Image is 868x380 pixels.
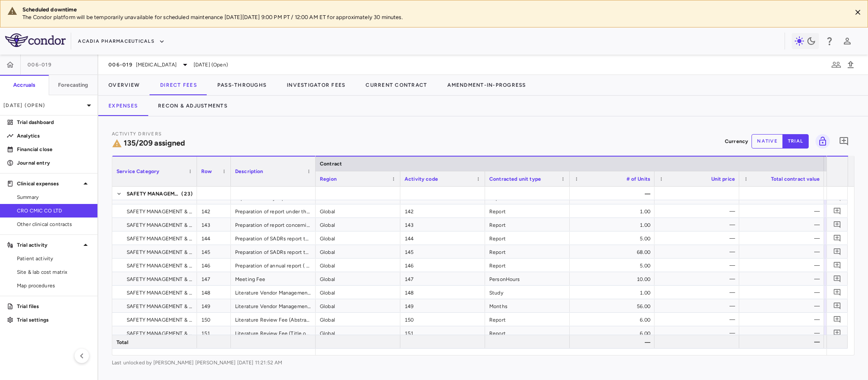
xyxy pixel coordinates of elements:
h6: 135/209 assigned [124,138,185,149]
svg: Add comment [833,193,841,201]
p: Trial activity [17,241,80,249]
div: 142 [197,204,231,218]
span: Contract [320,161,342,167]
button: Current Contract [355,75,437,95]
div: Global [316,286,400,299]
button: Add comment [832,327,843,339]
div: 148 [400,286,485,299]
button: Add comment [832,192,843,203]
div: 144 [197,231,231,245]
div: Preparation of SADRs report to Clinical trial site in [GEOGRAPHIC_DATA] (drug) [231,231,316,245]
span: SAFETY MANAGEMENT & MONITORING [127,232,192,245]
div: Report [485,259,570,272]
div: Report [485,204,570,218]
div: Study [485,286,570,299]
button: Add comment [832,300,843,311]
div: — [662,313,735,326]
span: Contracted unit type [489,176,541,182]
h6: Forecasting [58,81,89,89]
div: — [662,245,735,259]
div: — [747,204,820,218]
span: Lock grid [812,134,830,149]
div: Preparation of annual report ( DSUR to be attached) [231,259,316,272]
h6: Accruals [13,81,35,89]
span: Activity Drivers [112,131,162,137]
button: Add comment [832,259,843,271]
button: Add comment [837,134,851,149]
div: 142 [400,204,485,218]
p: [DATE] (Open) [3,102,84,109]
span: CRO CMIC CO LTD [17,207,91,215]
div: 147 [400,272,485,285]
span: Service Category [116,168,159,174]
svg: Add comment [833,207,841,215]
div: 147 [197,272,231,285]
p: Clinical expenses [17,180,80,187]
div: 149 [400,299,485,312]
button: Expenses [98,96,148,116]
svg: Add comment [839,136,849,146]
span: [DATE] (Open) [194,61,228,69]
svg: Add comment [833,315,841,323]
span: SAFETY MANAGEMENT & MONITORING [127,327,192,340]
p: Currency [725,138,748,145]
div: 148 [197,286,231,299]
button: native [752,134,783,149]
div: — [662,259,735,272]
div: 145 [197,245,231,258]
svg: Add comment [833,220,841,229]
button: Add comment [832,219,843,230]
div: Global [316,245,400,258]
span: (23) [181,187,193,201]
p: Journal entry [17,159,91,167]
button: Amendment-In-Progress [437,75,536,95]
div: — [570,187,654,200]
div: — [747,313,820,326]
span: SAFETY MANAGEMENT & MONITORING [127,245,192,259]
div: — [747,326,820,340]
div: 151 [197,326,231,339]
div: — [662,218,735,231]
div: 10.00 [570,272,654,285]
div: — [662,326,735,340]
div: Report [485,313,570,326]
div: — [662,204,735,218]
div: Report [485,218,570,231]
button: Direct Fees [150,75,207,95]
p: Trial dashboard [17,118,91,126]
svg: Add comment [833,288,841,296]
p: Financial close [17,146,91,153]
span: 006-019 [28,61,52,68]
button: Recon & Adjustments [148,96,238,116]
svg: Add comment [833,302,841,310]
p: The Condor platform will be temporarily unavailable for scheduled maintenance [DATE][DATE] 9:00 P... [22,14,845,21]
svg: Add comment [833,234,841,242]
span: SAFETY MANAGEMENT & MONITORING [127,300,192,313]
div: Global [316,218,400,231]
div: 144 [400,231,485,245]
div: Global [316,326,400,339]
div: Global [316,272,400,285]
div: — [662,299,735,313]
div: — [662,286,735,299]
div: 6.00 [570,313,654,326]
button: Acadia Pharmaceuticals [78,35,165,48]
span: SAFETY MANAGEMENT & MONITORING [127,259,192,273]
div: — [662,231,735,245]
span: Summary [17,193,91,201]
button: Add comment [832,246,843,257]
span: SAFETY MANAGEMENT & MONITORING [127,205,192,218]
div: 143 [400,218,485,231]
span: Last unlocked by [PERSON_NAME] [PERSON_NAME] [DATE] 11:21:52 AM [112,359,854,366]
div: Global [316,259,400,272]
div: — [662,272,735,286]
div: 146 [197,259,231,272]
div: Report [485,245,570,258]
div: — [747,218,820,231]
div: — [747,299,820,313]
svg: Add comment [833,275,841,283]
div: — [747,286,820,299]
div: 6.00 [570,326,654,339]
svg: Add comment [833,248,841,256]
div: — [747,259,820,272]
